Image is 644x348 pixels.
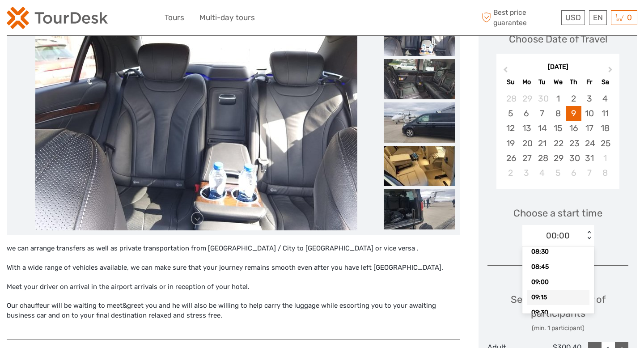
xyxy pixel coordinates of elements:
div: Choose Sunday, November 2nd, 2025 [503,166,518,180]
div: Choose Thursday, October 16th, 2025 [566,121,581,136]
div: Choose Monday, September 29th, 2025 [519,91,534,106]
button: Open LiveChat chat widget [103,14,114,25]
div: Choose Wednesday, November 5th, 2025 [550,166,566,180]
img: 7ddbd0060ff9447ba2a5f30b7938841c_slider_thumbnail.jpg [384,146,455,186]
div: Su [503,76,518,88]
button: Next Month [604,65,619,79]
div: Choose Tuesday, October 21st, 2025 [534,136,550,151]
div: Sa [597,76,613,88]
a: Tours [165,11,184,24]
div: Choose Friday, October 17th, 2025 [581,121,597,136]
div: Choose Sunday, October 5th, 2025 [503,106,518,121]
div: Choose Friday, November 7th, 2025 [581,166,597,180]
div: Choose Tuesday, October 28th, 2025 [534,151,550,166]
div: Choose Thursday, November 6th, 2025 [566,166,581,180]
div: we can arrange transfers as well as private transportation from [GEOGRAPHIC_DATA] / City to [GEOG... [7,244,460,330]
div: Choose Tuesday, November 4th, 2025 [534,166,550,180]
div: Choose Friday, October 10th, 2025 [581,106,597,121]
div: Choose Monday, November 3rd, 2025 [519,166,534,180]
div: Choose Thursday, October 9th, 2025 [566,106,581,121]
div: 09:15 [527,290,589,305]
div: Choose Thursday, October 30th, 2025 [566,151,581,166]
a: Multi-day tours [199,11,255,24]
div: 00:00 [546,230,570,242]
div: (min. 1 participant) [487,324,628,333]
button: Previous Month [497,65,512,79]
div: Choose Saturday, October 18th, 2025 [597,121,613,136]
span: 0 [626,13,633,22]
div: month 2025-10 [499,91,616,180]
div: Choose Sunday, October 12th, 2025 [503,121,518,136]
img: d181f1917f164588977c2679a225d8b5_slider_thumbnail.jpg [384,102,455,143]
div: Mo [519,76,534,88]
div: < > [585,231,593,241]
img: 80e022cec2c44273a2fd0039bdbc8ad7_main_slider.jpg [35,16,357,230]
span: Best price guarantee [480,8,559,27]
div: Choose Sunday, October 26th, 2025 [503,151,518,166]
div: Choose Wednesday, October 1st, 2025 [550,91,566,106]
div: Choose Wednesday, October 15th, 2025 [550,121,566,136]
div: Choose Saturday, November 8th, 2025 [597,166,613,180]
div: We [550,76,566,88]
div: 09:30 [527,305,589,320]
div: Choose Wednesday, October 29th, 2025 [550,151,566,166]
div: Choose Friday, October 24th, 2025 [581,136,597,151]
div: Choose Saturday, November 1st, 2025 [597,151,613,166]
div: Choose Wednesday, October 22nd, 2025 [550,136,566,151]
div: 08:30 [527,244,589,259]
div: Choose Monday, October 6th, 2025 [519,106,534,121]
div: Choose Saturday, October 4th, 2025 [597,91,613,106]
div: Choose Wednesday, October 8th, 2025 [550,106,566,121]
div: Tu [534,76,550,88]
div: EN [589,10,607,25]
div: Choose Saturday, October 25th, 2025 [597,136,613,151]
div: [DATE] [496,63,619,72]
div: Choose Friday, October 3rd, 2025 [581,91,597,106]
div: Choose Saturday, October 11th, 2025 [597,106,613,121]
span: USD [565,13,581,22]
div: Choose Sunday, October 19th, 2025 [503,136,518,151]
div: Choose Monday, October 27th, 2025 [519,151,534,166]
img: c124824ca3564e9abc313e565a5a3d45_slider_thumbnail.jpg [384,59,455,99]
div: Choose Tuesday, October 14th, 2025 [534,121,550,136]
p: We're away right now. Please check back later! [13,16,101,23]
div: Fr [581,76,597,88]
div: Choose Friday, October 31st, 2025 [581,151,597,166]
div: Choose Thursday, October 23rd, 2025 [566,136,581,151]
div: 09:00 [527,275,589,290]
div: Choose Monday, October 20th, 2025 [519,136,534,151]
div: Choose Thursday, October 2nd, 2025 [566,91,581,106]
img: 2254-3441b4b5-4e5f-4d00-b396-31f1d84a6ebf_logo_small.png [7,7,108,29]
div: Choose Sunday, September 28th, 2025 [503,91,518,106]
div: Select the number of participants [487,293,628,333]
div: Choose Tuesday, October 7th, 2025 [534,106,550,121]
img: 2498bf41c30343a59344f8e59fbd4179_slider_thumbnail.jpg [384,189,455,229]
span: Choose a start time [513,206,602,220]
div: Choose Tuesday, September 30th, 2025 [534,91,550,106]
div: 08:45 [527,259,589,275]
div: Th [566,76,581,88]
div: Choose Monday, October 13th, 2025 [519,121,534,136]
div: Choose Date of Travel [509,32,607,46]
